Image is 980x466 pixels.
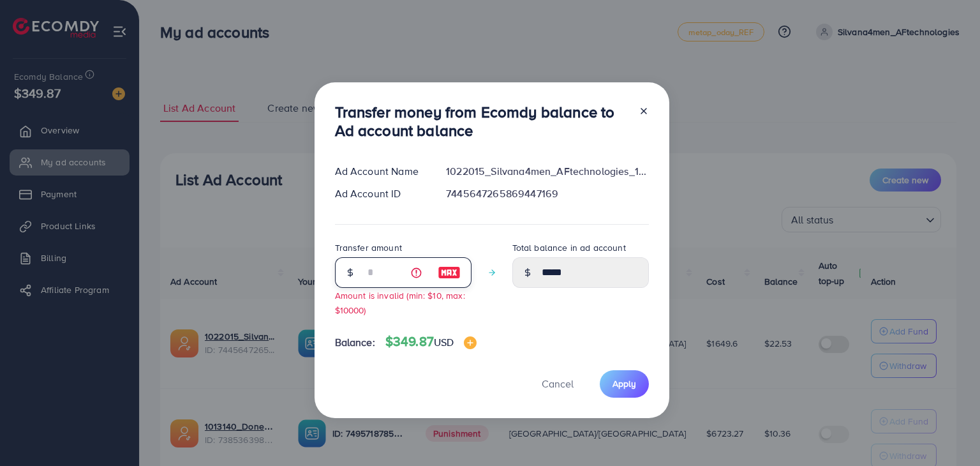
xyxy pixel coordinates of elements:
[335,289,465,316] small: Amount is invalid (min: $10, max: $10000)
[612,377,636,390] span: Apply
[436,164,658,179] div: 1022015_Silvana4men_AFtechnologies_1733574856174
[464,336,477,349] img: image
[335,335,375,350] span: Balance:
[436,186,658,201] div: 7445647265869447169
[325,186,436,201] div: Ad Account ID
[335,103,628,140] h3: Transfer money from Ecomdy balance to Ad account balance
[325,164,436,179] div: Ad Account Name
[542,377,574,391] span: Cancel
[438,265,461,280] img: image
[434,335,454,349] span: USD
[385,334,477,350] h4: $349.87
[926,409,970,456] iframe: Chat
[526,370,590,398] button: Cancel
[335,241,402,254] label: Transfer amount
[512,241,626,254] label: Total balance in ad account
[600,370,649,398] button: Apply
